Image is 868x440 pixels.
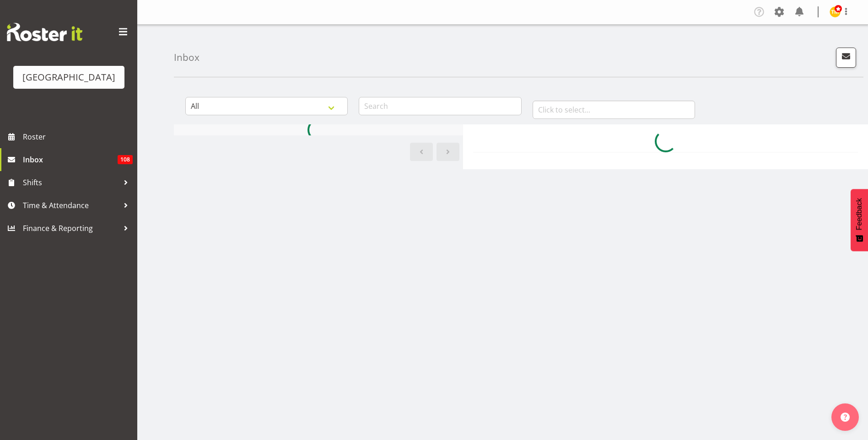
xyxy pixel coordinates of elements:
a: Next page [437,143,459,161]
img: help-xxl-2.png [841,413,850,422]
div: [GEOGRAPHIC_DATA] [22,70,115,84]
h4: Inbox [174,52,199,63]
span: Roster [23,130,133,144]
span: Finance & Reporting [23,221,119,235]
input: Search [359,97,521,115]
span: Shifts [23,176,119,189]
button: Feedback - Show survey [851,189,868,251]
a: Previous page [410,143,433,161]
span: Inbox [23,153,118,166]
span: Feedback [855,198,863,230]
input: Click to select... [533,101,695,119]
span: Time & Attendance [23,199,119,212]
img: Rosterit website logo [7,23,82,41]
img: thomas-meulenbroek4912.jpg [830,6,841,17]
span: 108 [118,155,133,164]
